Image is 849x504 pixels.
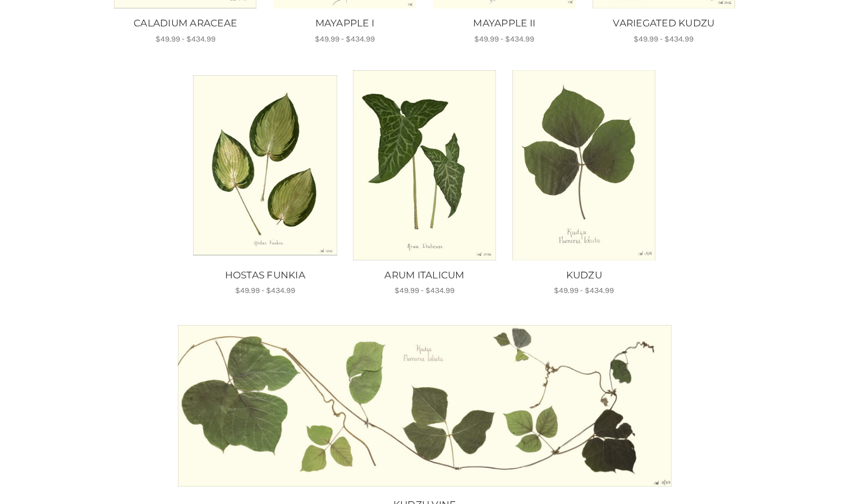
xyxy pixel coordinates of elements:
a: HOSTAS FUNKIA, Price range from $49.99 to $434.99 [193,70,337,260]
img: Unframed [193,75,337,256]
span: $49.99 - $434.99 [315,34,375,44]
a: ARUM ITALICUM, Price range from $49.99 to $434.99 [351,268,498,283]
a: ARUM ITALICUM, Price range from $49.99 to $434.99 [352,70,497,260]
a: VARIEGATED KUDZU, Price range from $49.99 to $434.99 [590,16,737,31]
img: Unframed [178,325,672,487]
a: KUDZU, Price range from $49.99 to $434.99 [512,70,656,260]
a: KUDZU, Price range from $49.99 to $434.99 [510,268,658,283]
img: Unframed [352,70,497,260]
a: MAYAPPLE II, Price range from $49.99 to $434.99 [430,16,578,31]
a: HOSTAS FUNKIA, Price range from $49.99 to $434.99 [191,268,339,283]
a: KUDZU VINE, Price range from $103.99 to $364.99 [113,322,736,490]
img: Unframed [512,70,656,260]
a: MAYAPPLE I, Price range from $49.99 to $434.99 [271,16,419,31]
span: $49.99 - $434.99 [394,286,455,295]
span: $49.99 - $434.99 [235,286,295,295]
span: $49.99 - $434.99 [155,34,215,44]
span: $49.99 - $434.99 [634,34,694,44]
a: CALADIUM ARACEAE, Price range from $49.99 to $434.99 [112,16,259,31]
span: $49.99 - $434.99 [554,286,614,295]
span: $49.99 - $434.99 [474,34,534,44]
